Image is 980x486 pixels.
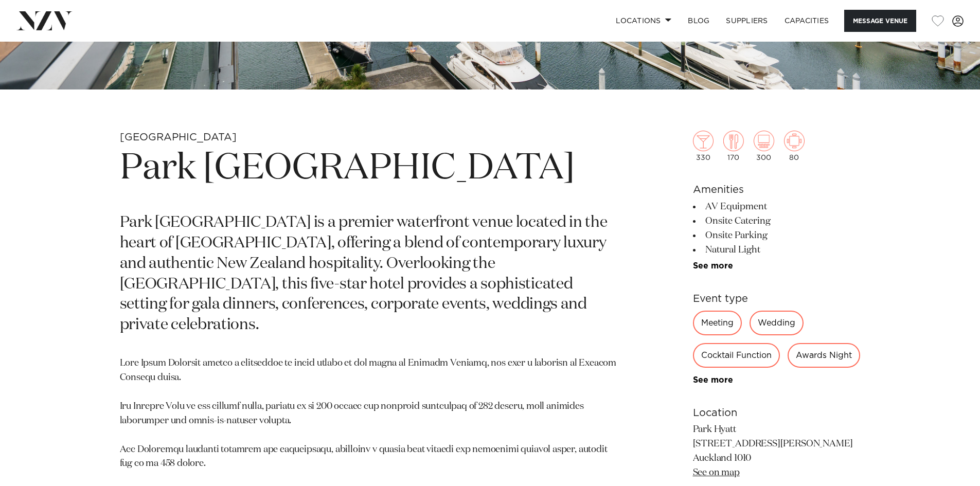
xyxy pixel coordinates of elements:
[693,214,861,228] li: Onsite Catering
[693,243,861,257] li: Natural Light
[723,131,744,161] div: 170
[788,343,860,368] div: Awards Night
[754,131,774,151] img: theatre.png
[693,131,714,151] img: cocktail.png
[750,311,804,335] div: Wedding
[120,132,237,142] small: [GEOGRAPHIC_DATA]
[693,228,861,243] li: Onsite Parking
[693,131,714,161] div: 330
[754,131,774,161] div: 300
[776,10,838,32] a: Capacities
[693,182,861,197] h6: Amenities
[693,311,742,335] div: Meeting
[693,291,861,307] h6: Event type
[784,131,805,151] img: meeting.png
[693,343,780,368] div: Cocktail Function
[718,10,776,32] a: SUPPLIERS
[608,10,680,32] a: Locations
[693,200,861,214] li: AV Equipment
[120,213,620,336] p: Park [GEOGRAPHIC_DATA] is a premier waterfront venue located in the heart of [GEOGRAPHIC_DATA], o...
[120,145,620,192] h1: Park [GEOGRAPHIC_DATA]
[723,131,744,151] img: dining.png
[16,11,73,30] img: nzv-logo.png
[844,10,916,32] button: Message Venue
[693,468,740,477] a: See on map
[784,131,805,161] div: 80
[693,423,861,480] p: Park Hyatt [STREET_ADDRESS][PERSON_NAME] Auckland 1010
[693,405,861,421] h6: Location
[680,10,718,32] a: BLOG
